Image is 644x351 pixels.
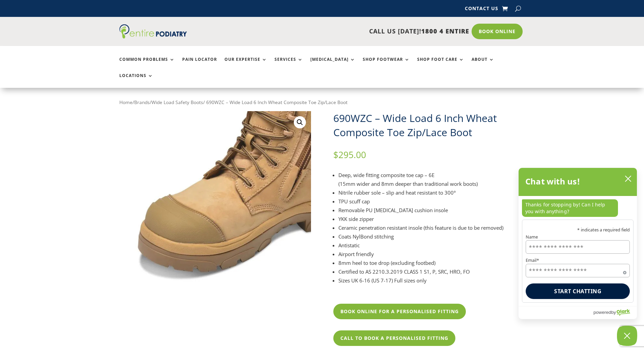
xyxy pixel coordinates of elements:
button: close chatbox [623,174,634,184]
div: olark chatbox [518,168,637,319]
a: View full-screen image gallery [294,116,306,128]
a: Book Online For A Personalised Fitting [333,304,466,319]
div: chat [519,196,637,220]
li: Sizes UK 6-16 (US 7-17) Full sizes only [338,276,525,285]
p: CALL US [DATE]! [213,27,469,36]
a: Locations [119,73,153,88]
img: logo (1) [119,24,187,39]
a: Brands [134,99,150,105]
a: Pain Locator [182,57,217,72]
li: Airport friendly [338,250,525,258]
li: Nitrile rubber sole – slip and heat resistant to 300° [338,188,525,197]
p: Thanks for stopping by! Can I help you with anything? [522,199,618,217]
button: Close Chatbox [617,326,637,346]
a: Our Expertise [224,57,267,72]
a: Book Online [472,24,523,39]
li: TPU scuff cap [338,197,525,206]
li: Coats NylBond stitching [338,232,525,241]
span: $ [333,149,338,161]
nav: Breadcrumb [119,98,525,107]
li: Deep, wide fitting composite toe cap – 6E (15mm wider and 8mm deeper than traditional work boots) [338,171,525,188]
a: Shop Foot Care [417,57,464,72]
a: Powered by Olark [593,306,637,319]
li: Ceramic penetration resistant insole (this feature is due to be removed) [338,223,525,232]
span: Required field [623,270,626,273]
h1: 690WZC – Wide Load 6 Inch Wheat Composite Toe Zip/Lace Boot [333,111,525,140]
a: Contact Us [465,6,498,14]
a: Common Problems [119,57,175,72]
h2: Chat with us! [525,175,580,188]
span: powered [593,308,611,317]
input: Email [526,264,630,277]
li: 8mm heel to toe drop (excluding footbed) [338,258,525,267]
span: 1800 4 ENTIRE [421,27,469,35]
p: * indicates a required field [526,228,630,232]
a: Entire Podiatry [119,33,187,40]
a: Wide Load Safety Boots [151,99,203,105]
button: Start chatting [526,283,630,299]
span: by [611,308,616,317]
label: Name [526,235,630,239]
li: Certified to AS 2210.3.2019 CLASS 1 S1, P, SRC, HRO, FO [338,267,525,276]
li: YKK side zipper [338,215,525,223]
li: Removable PU [MEDICAL_DATA] cushion insole [338,206,525,215]
input: Name [526,241,630,254]
li: Antistatic [338,241,525,250]
a: Home [119,99,133,105]
a: Call To Book A Personalised Fitting [333,330,455,346]
a: Shop Footwear [363,57,410,72]
a: [MEDICAL_DATA] [310,57,355,72]
a: About [472,57,494,72]
bdi: 295.00 [333,149,366,161]
a: Services [275,57,303,72]
label: Email* [526,258,630,263]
